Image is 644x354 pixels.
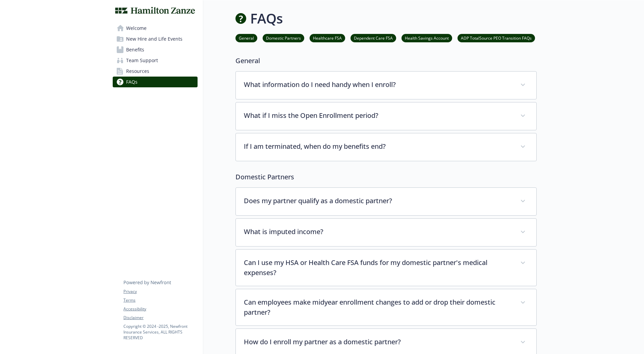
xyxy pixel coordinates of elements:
[244,80,512,90] p: What information do I need handy when I enroll?
[126,23,147,34] span: Welcome
[123,289,197,295] a: Privacy
[250,8,283,29] h1: FAQs
[235,35,257,41] a: General
[236,133,536,161] div: If I am terminated, when do my benefits end?
[263,35,304,41] a: Domestic Partners
[351,35,396,41] a: Dependent Care FSA
[236,188,536,215] div: Does my partner qualify as a domestic partner?
[123,323,197,341] p: Copyright © 2024 - 2025 , Newfront Insurance Services, ALL RIGHTS RESERVED
[113,77,198,87] a: FAQs
[126,77,138,87] span: FAQs
[244,110,512,121] p: What if I miss the Open Enrollment period?
[244,227,512,237] p: What is imputed income?
[126,55,158,66] span: Team Support
[244,196,512,206] p: Does my partner qualify as a domestic partner?
[123,306,197,312] a: Accessibility
[123,297,197,303] a: Terms
[113,55,198,66] a: Team Support
[113,44,198,55] a: Benefits
[126,34,182,44] span: New Hire and Life Events
[236,250,536,286] div: Can I use my HSA or Health Care FSA funds for my domestic partner's medical expenses?
[113,66,198,77] a: Resources
[236,102,536,130] div: What if I miss the Open Enrollment period?
[244,297,512,317] p: Can employees make midyear enrollment changes to add or drop their domestic partner?
[236,219,536,246] div: What is imputed income?
[236,72,536,99] div: What information do I need handy when I enroll?
[244,141,512,151] p: If I am terminated, when do my benefits end?
[113,34,198,44] a: New Hire and Life Events
[235,172,537,182] p: Domestic Partners
[236,289,536,325] div: Can employees make midyear enrollment changes to add or drop their domestic partner?
[458,35,535,41] a: ADP TotalSource PEO Transition FAQs
[235,56,537,66] p: General
[126,44,144,55] span: Benefits
[401,35,452,41] a: Health Savings Account
[113,23,198,34] a: Welcome
[310,35,345,41] a: Healthcare FSA
[244,337,512,347] p: How do I enroll my partner as a domestic partner?
[123,315,197,321] a: Disclaimer
[126,66,149,77] span: Resources
[244,258,512,278] p: Can I use my HSA or Health Care FSA funds for my domestic partner's medical expenses?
